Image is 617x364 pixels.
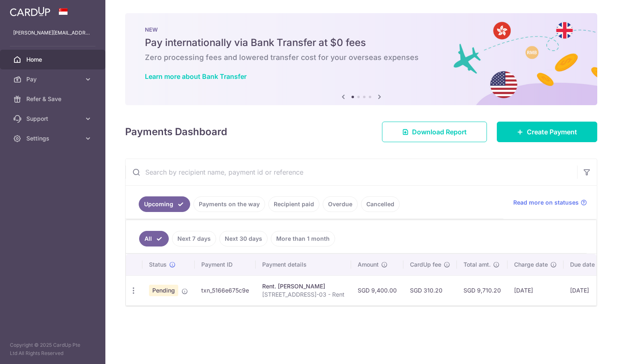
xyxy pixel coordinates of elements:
span: Refer & Save [26,95,81,103]
img: Bank transfer banner [125,13,597,105]
a: Cancelled [361,196,400,212]
h4: Payments Dashboard [125,124,227,139]
td: [DATE] [508,275,563,305]
td: SGD 9,400.00 [351,275,403,305]
td: txn_5166e675c9e [195,275,256,305]
span: Due date [570,260,595,269]
input: Search by recipient name, payment id or reference [126,159,577,185]
span: Total amt. [463,260,491,269]
span: Support [26,115,81,123]
span: Status [149,260,167,269]
a: Overdue [323,196,358,212]
a: Learn more about Bank Transfer [145,72,247,81]
span: Pending [149,285,178,296]
a: Payments on the way [193,196,265,212]
span: Download Report [412,127,467,137]
td: SGD 9,710.20 [457,275,508,305]
span: Read more on statuses [513,198,579,207]
a: More than 1 month [271,231,335,247]
img: CardUp [10,7,50,16]
span: Pay [26,75,81,83]
span: CardUp fee [410,260,441,269]
span: Charge date [514,260,548,269]
a: All [139,231,169,247]
a: Next 7 days [172,231,216,247]
a: Upcoming [139,196,190,212]
h5: Pay internationally via Bank Transfer at $0 fees [145,36,577,49]
span: Settings [26,134,81,143]
th: Payment details [256,254,351,275]
a: Read more on statuses [513,198,587,207]
div: Rent. [PERSON_NAME] [262,282,345,290]
span: Amount [358,260,379,269]
p: [STREET_ADDRESS]-03 - Rent [262,290,345,299]
td: [DATE] [563,275,610,305]
td: SGD 310.20 [403,275,457,305]
h6: Zero processing fees and lowered transfer cost for your overseas expenses [145,53,577,62]
a: Download Report [382,122,487,142]
span: Home [26,55,81,64]
span: Create Payment [527,127,577,137]
p: [PERSON_NAME][EMAIL_ADDRESS][PERSON_NAME][DOMAIN_NAME] [13,29,92,37]
th: Payment ID [195,254,256,275]
p: NEW [145,26,577,33]
a: Next 30 days [219,231,268,247]
a: Recipient paid [268,196,319,212]
a: Create Payment [497,122,597,142]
